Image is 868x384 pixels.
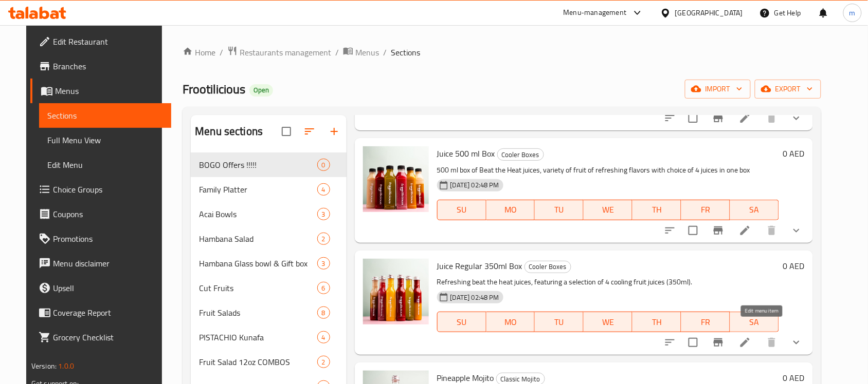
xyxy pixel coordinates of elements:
div: Family Platter4 [191,177,346,202]
span: Frootilicious [183,78,245,101]
div: Hambana Salad2 [191,226,346,251]
div: items [317,331,330,343]
span: 4 [318,185,330,195]
span: Select all sections [276,121,297,142]
svg: Show Choices [790,112,803,124]
span: MO [491,202,531,217]
span: Cut Fruits [199,282,317,294]
span: Edit Menu [47,159,163,171]
button: TU [535,312,584,332]
button: sort-choices [658,330,682,355]
p: 500 ml box of Beat the Heat juices, variety of fruit of refreshing flavors with choice of 4 juice... [437,164,779,177]
a: Full Menu View [39,128,171,152]
div: Fruit Salad 12oz COMBOS2 [191,350,346,374]
span: Select to update [682,107,704,129]
div: Cut Fruits6 [191,276,346,300]
p: Refreshing beat the heat juices, featuring a selection of 4 cooling fruit juices (350ml). [437,276,779,289]
div: Menu-management [564,7,627,19]
span: Acai Bowls [199,208,317,220]
button: sort-choices [658,106,682,130]
span: 3 [318,259,330,268]
span: Upsell [53,282,163,294]
div: items [317,257,330,270]
button: SU [437,312,486,332]
a: Edit Restaurant [30,29,171,54]
span: SU [442,202,482,217]
div: Cooler Boxes [525,261,571,273]
svg: Show Choices [790,336,803,349]
div: items [317,159,330,171]
button: delete [759,218,784,243]
button: WE [584,312,632,332]
button: show more [784,218,809,243]
button: import [685,80,751,99]
button: SU [437,200,486,220]
span: import [693,83,743,95]
span: 0 [318,160,330,170]
div: items [317,306,330,319]
span: Family Platter [199,183,317,196]
span: Grocery Checklist [53,331,163,343]
div: Hambana Glass bowl & Gift box3 [191,251,346,276]
span: 6 [318,283,330,293]
a: Home [183,46,215,59]
span: m [849,7,856,18]
span: Fruit Salad 12oz COMBOS [199,356,317,368]
div: Fruit Salads [199,306,317,319]
span: 2 [318,234,330,244]
button: delete [759,106,784,130]
span: Branches [53,60,163,72]
a: Coupons [30,202,171,226]
a: Edit Menu [39,152,171,177]
a: Promotions [30,226,171,251]
span: FR [685,315,726,330]
div: items [317,208,330,220]
a: Upsell [30,276,171,300]
span: [DATE] 02:48 PM [446,293,503,302]
div: Acai Bowls3 [191,202,346,226]
span: Juice 500 ml Box [437,146,495,161]
span: Edit Restaurant [53,35,163,48]
span: [DATE] 02:48 PM [446,180,503,190]
a: Restaurants management [227,46,331,59]
li: / [335,46,339,59]
a: Coverage Report [30,300,171,325]
button: SA [730,200,779,220]
button: show more [784,330,809,355]
div: items [317,282,330,294]
span: Cooler Boxes [498,149,544,161]
button: show more [784,106,809,130]
span: Sections [391,46,420,59]
button: delete [759,330,784,355]
span: Juice Regular 350ml Box [437,258,522,274]
a: Branches [30,54,171,79]
span: Coverage Report [53,306,163,319]
nav: breadcrumb [183,46,821,59]
span: Hambana Salad [199,233,317,245]
span: Menus [55,85,163,97]
button: WE [584,200,632,220]
span: 3 [318,209,330,219]
span: export [763,83,813,95]
h6: 0 AED [783,259,805,273]
span: Open [249,86,273,94]
span: Sections [47,109,163,122]
button: Branch-specific-item [706,106,731,130]
span: SA [734,202,775,217]
span: Sort sections [297,119,322,144]
button: export [755,80,821,99]
a: Grocery Checklist [30,325,171,350]
span: MO [491,315,531,330]
a: Edit menu item [739,112,751,124]
span: Menu disclaimer [53,257,163,270]
a: Edit menu item [739,224,751,237]
span: TU [539,202,580,217]
button: Branch-specific-item [706,330,731,355]
button: MO [486,200,535,220]
button: Branch-specific-item [706,218,731,243]
button: FR [681,200,730,220]
div: items [317,356,330,368]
